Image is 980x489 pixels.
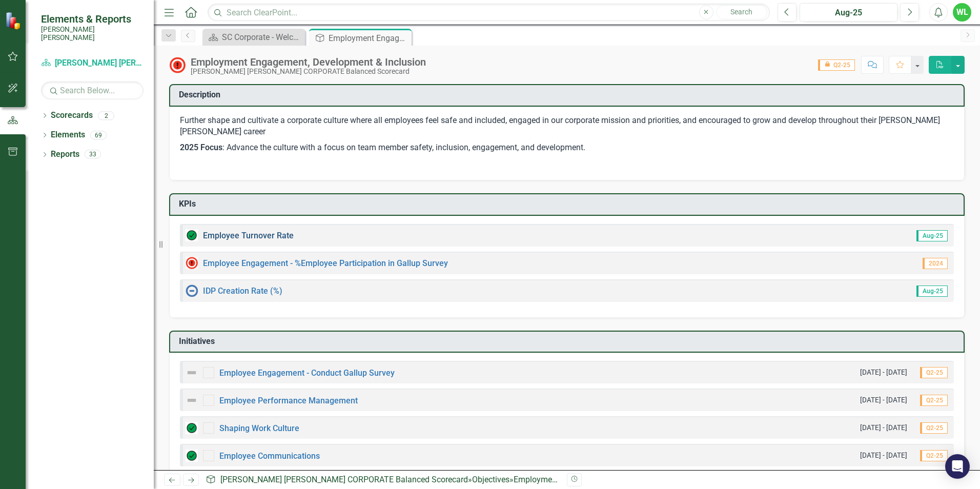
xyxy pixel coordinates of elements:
[51,110,93,121] a: Scorecards
[180,115,954,140] p: Further shape and cultivate a corporate culture where all employees feel safe and included, engag...
[186,394,198,406] img: Not Defined
[205,31,302,44] a: SC Corporate - Welcome to ClearPoint
[179,90,958,99] h3: Description
[860,368,907,377] small: [DATE] - [DATE]
[818,59,855,71] span: Q2-25
[803,7,894,19] div: Aug-25
[920,422,948,434] span: Q2-25
[860,395,907,405] small: [DATE] - [DATE]
[219,423,299,433] a: Shaping Work Culture
[41,25,144,42] small: [PERSON_NAME] [PERSON_NAME]
[51,149,79,160] a: Reports
[923,258,948,269] span: 2024
[169,57,186,73] img: Not Meeting Target
[860,423,907,433] small: [DATE] - [DATE]
[41,81,144,99] input: Search Below...
[179,337,958,346] h3: Initiatives
[219,368,395,378] a: Employee Engagement - Conduct Gallup Survey
[208,4,770,22] input: Search ClearPoint...
[206,474,559,486] div: » »
[472,475,509,484] a: Objectives
[920,395,948,406] span: Q2-25
[179,199,958,209] h3: KPIs
[191,68,426,75] div: [PERSON_NAME] [PERSON_NAME] CORPORATE Balanced Scorecard
[920,450,948,461] span: Q2-25
[186,450,198,462] img: On Target
[85,150,101,159] div: 33
[186,229,198,241] img: On Target
[953,3,971,22] button: WL
[945,454,970,479] div: Open Intercom Messenger
[730,8,752,16] span: Search
[180,142,222,152] strong: 2025 Focus
[180,140,954,156] p: : Advance the culture with a focus on team member safety, inclusion, engagement, and development.
[716,5,767,19] button: Search
[920,367,948,378] span: Q2-25
[203,231,294,240] a: Employee Turnover Rate​
[514,475,700,484] div: Employment Engagement, Development & Inclusion
[90,131,107,139] div: 69
[191,56,426,68] div: Employment Engagement, Development & Inclusion
[186,366,198,379] img: Not Defined
[186,257,198,269] img: Not Meeting Target
[220,475,468,484] a: [PERSON_NAME] [PERSON_NAME] CORPORATE Balanced Scorecard
[800,3,897,22] button: Aug-25
[51,129,85,141] a: Elements
[219,451,320,461] a: Employee Communications
[860,451,907,460] small: [DATE] - [DATE]
[41,57,144,69] a: [PERSON_NAME] [PERSON_NAME] CORPORATE Balanced Scorecard
[203,258,448,268] a: Employee Engagement - %Employee Participation in Gallup Survey​
[186,422,198,434] img: On Target
[186,284,198,297] img: No Information
[203,286,282,296] a: IDP Creation Rate (%)
[5,12,23,30] img: ClearPoint Strategy
[916,286,948,297] span: Aug-25
[916,230,948,241] span: Aug-25
[41,13,144,25] span: Elements & Reports
[329,32,409,45] div: Employment Engagement, Development & Inclusion
[222,31,302,44] div: SC Corporate - Welcome to ClearPoint
[219,396,358,405] a: Employee Performance Management
[98,111,114,120] div: 2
